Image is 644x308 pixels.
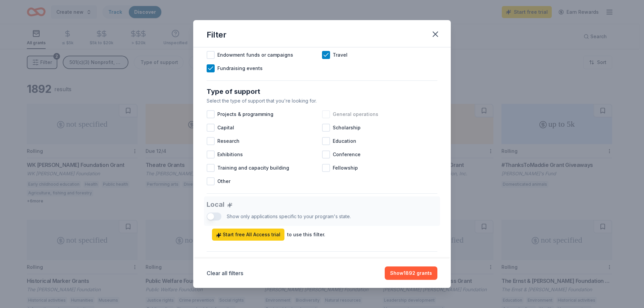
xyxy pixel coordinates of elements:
div: Select the type of support that you're looking for. [207,97,437,105]
span: Endowment funds or campaigns [217,51,293,59]
span: Research [217,137,239,145]
div: Type of support [207,86,437,97]
span: Conference [333,150,361,159]
span: Start free All Access trial [216,231,280,239]
span: Other [217,177,230,185]
span: Travel [333,51,347,59]
span: Exhibitions [217,150,243,159]
button: Clear all filters [207,269,243,277]
div: Filter [207,29,226,40]
button: Show1892 grants [385,266,437,280]
span: Projects & programming [217,110,273,118]
span: Fundraising events [217,64,263,72]
span: Fellowship [333,164,358,172]
div: CyberGrants [207,257,437,268]
span: Scholarship [333,124,361,132]
span: General operations [333,110,378,118]
span: Training and capacity building [217,164,289,172]
span: Education [333,137,356,145]
span: Capital [217,124,234,132]
div: to use this filter. [287,231,325,239]
a: Start free All Access trial [212,229,284,241]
